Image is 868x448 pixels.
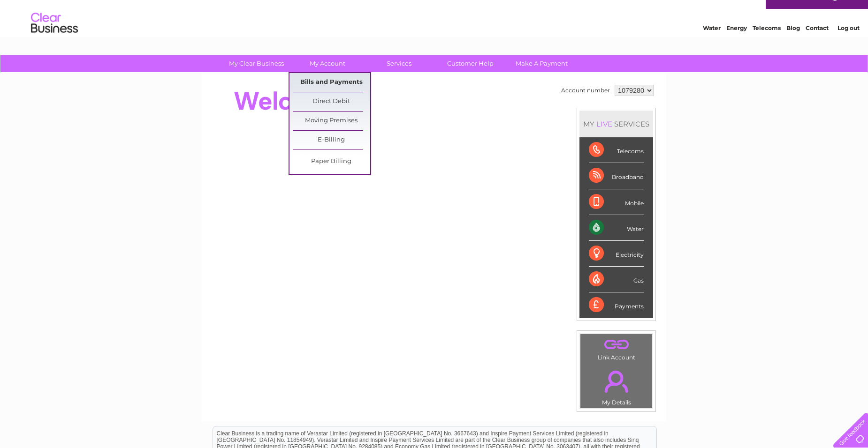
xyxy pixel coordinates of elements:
[589,163,644,189] div: Broadband
[589,292,644,318] div: Payments
[594,119,614,128] div: LIVE
[589,137,644,163] div: Telecoms
[360,55,438,72] a: Services
[726,40,747,47] a: Energy
[589,267,644,292] div: Gas
[30,24,78,53] img: logo.png
[559,82,612,98] td: Account number
[691,5,756,16] a: 0333 014 3131
[293,92,370,111] a: Direct Debit
[589,215,644,241] div: Water
[589,189,644,215] div: Mobile
[218,55,295,72] a: My Clear Business
[583,365,650,398] a: .
[293,73,370,92] a: Bills and Payments
[289,55,366,72] a: My Account
[806,40,829,47] a: Contact
[753,40,781,47] a: Telecoms
[589,241,644,267] div: Electricity
[432,55,509,72] a: Customer Help
[293,112,370,130] a: Moving Premises
[583,336,650,353] a: .
[703,40,721,47] a: Water
[580,363,653,409] td: My Details
[580,334,653,363] td: Link Account
[786,40,800,47] a: Blog
[838,40,860,47] a: Log out
[503,55,580,72] a: Make A Payment
[293,131,370,149] a: E-Billing
[293,152,370,171] a: Paper Billing
[579,111,653,137] div: MY SERVICES
[213,5,656,45] div: Clear Business is a trading name of Verastar Limited (registered in [GEOGRAPHIC_DATA] No. 3667643...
